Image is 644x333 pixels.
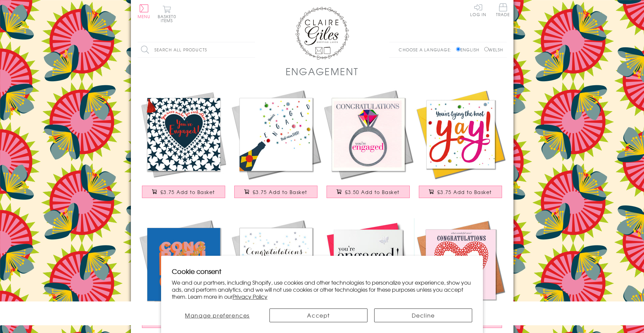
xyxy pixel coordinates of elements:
span: £3.75 Add to Basket [437,189,492,195]
img: Wedding Card, Star Heart, Congratulations [230,218,322,311]
img: Wedding Card, Ring, Congratulations you're Engaged, Embossed and Foiled text [322,88,414,181]
span: Manage preferences [185,311,250,319]
button: Manage preferences [172,308,263,322]
button: £3.50 Add to Basket [327,186,410,198]
span: Menu [138,13,151,19]
img: Claire Giles Greetings Cards [295,7,349,60]
img: Wedding Engagement Card, Pink Hearts, fabric butterfly Embellished [322,218,414,311]
span: 0 items [161,13,176,23]
input: Search all products [138,42,255,57]
input: English [456,47,460,51]
p: We and our partners, including Shopify, use cookies and other technologies to personalize your ex... [172,279,473,300]
span: £3.75 Add to Basket [160,189,215,195]
a: Wedding Card, Ring, Congratulations you're Engaged, Embossed and Foiled text £3.50 Add to Basket [322,88,414,205]
button: £3.75 Add to Basket [419,186,502,198]
button: Basket0 items [158,5,176,22]
span: £3.75 Add to Basket [253,189,307,195]
img: Wedding Engagement Card, Heart and Love Birds, Congratulations [414,218,507,311]
span: Trade [496,3,510,16]
label: English [456,47,483,53]
button: Menu [138,4,151,18]
img: Engagement Card, Congratulations on your Engagemnet text with gold foil [138,218,230,311]
input: Welsh [484,47,489,51]
a: Trade [496,3,510,18]
label: Welsh [484,47,503,53]
input: Search [248,42,255,57]
p: Choose a language: [399,47,455,53]
a: Wedding Engagement Card, Tying the Knot Yay! Embellished with colourful pompoms £3.75 Add to Basket [414,88,507,205]
a: Privacy Policy [233,292,267,300]
span: £3.50 Add to Basket [345,189,400,195]
button: £3.75 Add to Basket [234,186,317,198]
button: Decline [374,308,472,322]
a: Engagement Card, Heart in Stars, Wedding, Embellished with a colourful tassel £3.75 Add to Basket [138,88,230,205]
img: Wedding Engagement Card, Tying the Knot Yay! Embellished with colourful pompoms [414,88,507,181]
a: Log In [470,3,486,16]
h2: Cookie consent [172,267,473,276]
button: £3.75 Add to Basket [142,186,225,198]
button: Accept [269,308,367,322]
img: Wedding Card, Pop! You're Engaged Best News, Embellished with colourful pompoms [230,88,322,181]
h1: Engagement [286,64,359,78]
a: Wedding Card, Pop! You're Engaged Best News, Embellished with colourful pompoms £3.75 Add to Basket [230,88,322,205]
img: Engagement Card, Heart in Stars, Wedding, Embellished with a colourful tassel [138,88,230,181]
